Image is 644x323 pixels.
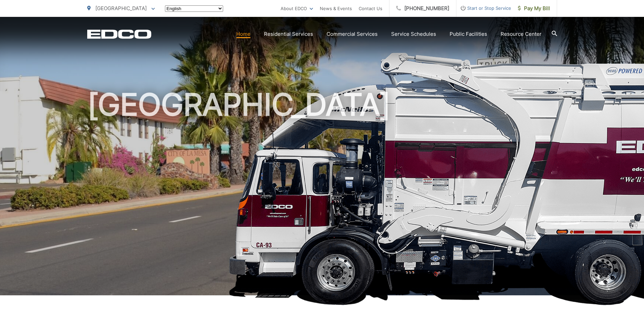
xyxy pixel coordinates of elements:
a: Service Schedules [391,30,436,38]
span: Pay My Bill [518,4,550,12]
a: Resource Center [501,30,542,38]
a: Public Facilities [450,30,487,38]
a: Residential Services [264,30,313,38]
a: Commercial Services [327,30,378,38]
a: Contact Us [359,4,382,12]
a: About EDCO [281,4,313,12]
a: EDCD logo. Return to the homepage. [87,29,151,39]
a: Home [236,30,251,38]
a: News & Events [320,4,352,12]
select: Select a language [165,5,223,12]
h1: [GEOGRAPHIC_DATA] [87,88,557,301]
span: [GEOGRAPHIC_DATA] [95,5,147,11]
